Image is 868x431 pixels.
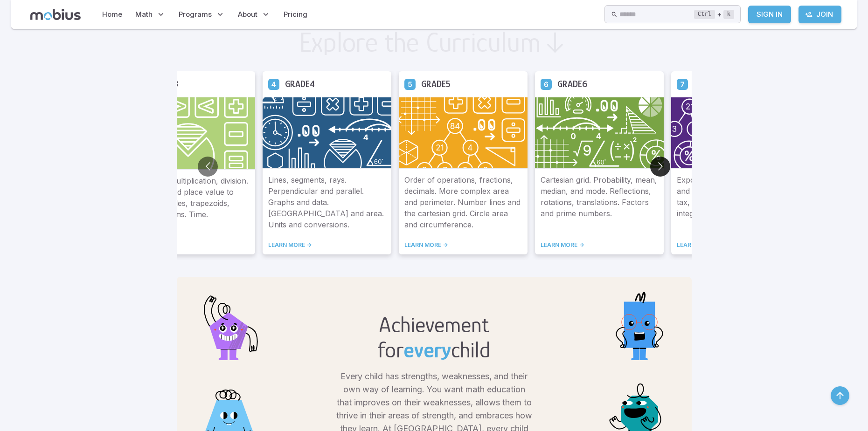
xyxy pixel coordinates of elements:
p: Cartesian grid. Probability, mean, median, and mode. Reflections, rotations, translations. Factor... [541,174,658,230]
h5: Grade 4 [285,77,315,91]
p: Fractions, multiplication, division. Decimals, and place value to 1000. Triangles, trapezoids, pa... [132,175,250,230]
p: Order of operations, fractions, decimals. More complex area and perimeter. Number lines and the c... [404,174,522,230]
a: LEARN MORE -> [677,241,794,249]
a: Grade 7 [677,78,688,89]
h2: for child [377,337,491,363]
a: LEARN MORE -> [541,241,658,249]
span: Math [135,9,153,20]
img: Grade 7 [671,97,800,169]
kbd: k [723,10,734,19]
img: Grade 6 [535,97,664,169]
img: Grade 5 [399,97,528,169]
a: Grade 5 [404,78,416,89]
p: Lines, segments, rays. Perpendicular and parallel. Graphs and data. [GEOGRAPHIC_DATA] and area. U... [268,174,386,230]
a: Sign In [748,6,791,23]
h5: Grade 6 [557,77,588,91]
img: rectangle.svg [602,288,677,363]
a: LEARN MORE -> [404,241,522,249]
a: LEARN MORE -> [268,241,386,249]
a: Pricing [281,4,310,25]
a: LEARN MORE -> [132,241,250,249]
a: Home [99,4,125,25]
p: Exponents introduced visually and numerically. Percentages, tax, tips, discounts. Negative intege... [677,174,794,230]
button: Go to next slide [650,157,670,177]
img: pentagon.svg [192,288,266,363]
a: Grade 6 [541,78,552,89]
kbd: Ctrl [694,10,715,19]
a: Join [799,6,841,23]
span: every [403,337,451,363]
span: Programs [179,9,212,20]
img: Grade 4 [263,97,391,169]
span: About [238,9,257,20]
button: Go to previous slide [198,157,218,177]
h2: Achievement [377,312,491,337]
h2: Explore the Curriculum [299,28,541,56]
h5: Grade 5 [421,77,451,91]
img: Grade 3 [126,97,255,170]
div: + [694,9,734,20]
a: Grade 4 [268,78,279,89]
h5: Grade 3 [149,77,178,91]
